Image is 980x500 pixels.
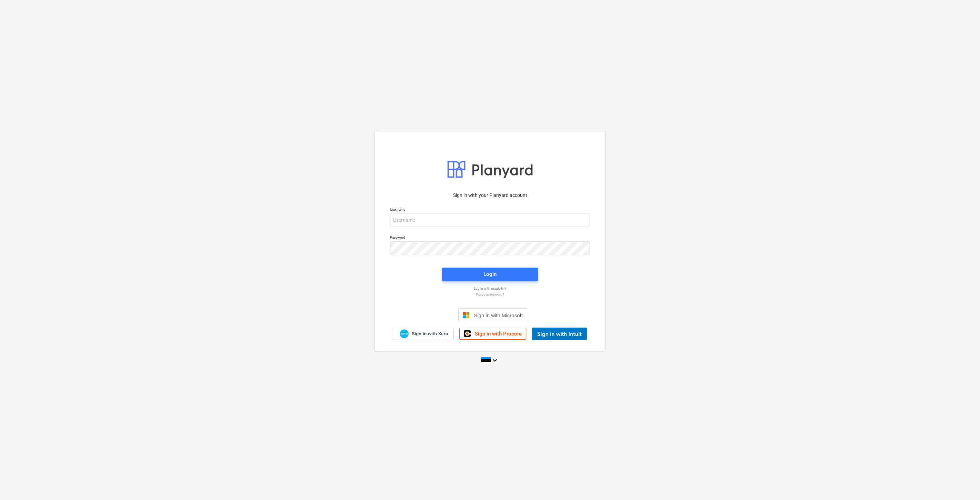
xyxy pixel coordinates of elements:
div: Login [483,270,497,279]
p: Sign in with your Planyard account [390,192,590,199]
a: Sign in with Xero [393,328,454,340]
span: Sign in with Procore [475,331,522,337]
a: Log in with magic link [387,286,593,291]
p: Username [390,207,590,213]
a: Forgot password? [387,292,593,297]
i: keyboard_arrow_down [491,356,499,364]
span: Sign in with Microsoft [474,312,523,318]
span: Sign in with Xero [412,331,448,337]
input: Username [390,213,590,227]
p: Password [390,235,590,241]
button: Login [442,268,538,281]
img: Microsoft logo [463,312,470,319]
img: Xero logo [400,329,409,339]
a: Sign in with Procore [459,328,526,340]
